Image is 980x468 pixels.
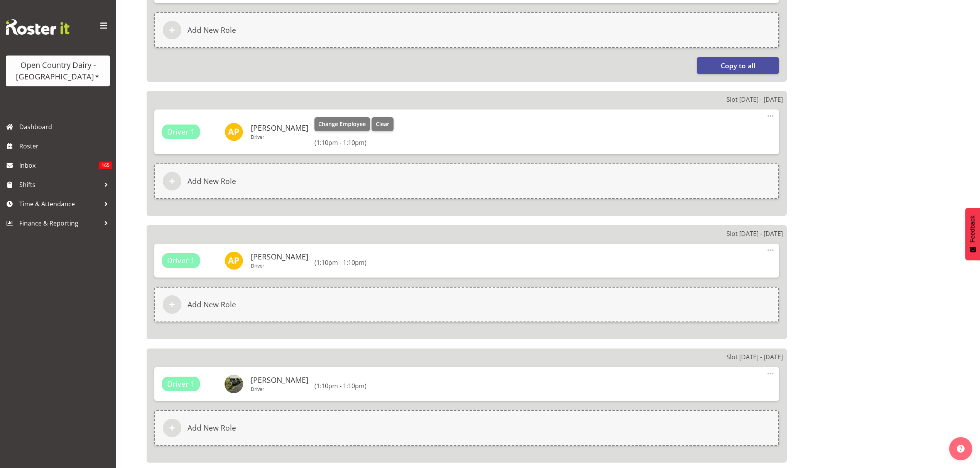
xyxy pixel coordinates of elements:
[376,120,389,128] span: Clear
[19,198,100,210] span: Time & Attendance
[727,352,783,362] p: Slot [DATE] - [DATE]
[167,126,195,138] span: Driver 1
[251,253,308,261] h6: [PERSON_NAME]
[251,386,308,392] p: Driver
[727,95,783,104] p: Slot [DATE] - [DATE]
[318,120,366,128] span: Change Employee
[19,121,112,133] span: Dashboard
[314,259,367,266] h6: (1:10pm - 1:10pm)
[19,140,112,152] span: Roster
[225,375,243,393] img: philip-shanks6895a3b7bbdc815002189083ae5a60ca.png
[167,379,195,390] span: Driver 1
[19,217,100,229] span: Finance & Reporting
[14,59,102,82] div: Open Country Dairy - [GEOGRAPHIC_DATA]
[188,25,236,35] h6: Add New Role
[697,57,779,74] button: Copy to all
[225,123,243,141] img: andrew-poole7464.jpg
[965,208,980,260] button: Feedback - Show survey
[225,251,243,270] img: andrew-poole7464.jpg
[251,124,308,132] h6: [PERSON_NAME]
[251,263,308,269] p: Driver
[314,382,367,390] h6: (1:10pm - 1:10pm)
[19,160,99,171] span: Inbox
[957,445,965,453] img: help-xxl-2.png
[727,229,783,238] p: Slot [DATE] - [DATE]
[721,61,755,71] span: Copy to all
[372,117,394,131] button: Clear
[99,162,112,169] span: 165
[188,423,236,433] h6: Add New Role
[6,19,69,35] img: Rosterit website logo
[251,376,308,384] h6: [PERSON_NAME]
[19,179,100,190] span: Shifts
[167,255,195,266] span: Driver 1
[314,117,370,131] button: Change Employee
[314,139,394,146] h6: (1:10pm - 1:10pm)
[251,134,308,140] p: Driver
[188,300,236,309] h6: Add New Role
[188,177,236,186] h6: Add New Role
[969,215,976,242] span: Feedback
